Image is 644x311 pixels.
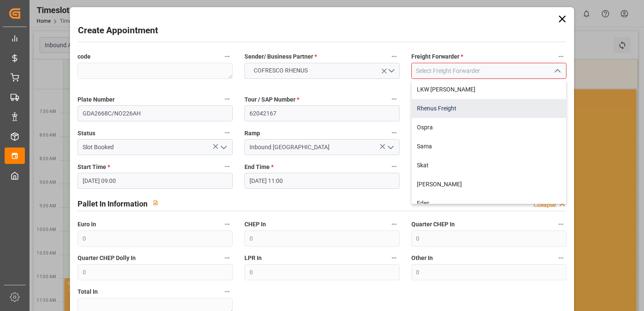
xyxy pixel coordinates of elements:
span: LPR In [244,254,262,263]
span: Ramp [244,129,260,138]
div: Sama [412,137,566,156]
button: Status [222,127,233,138]
button: Start Time * [222,161,233,172]
button: Euro In [222,219,233,230]
div: Collapse [534,201,556,209]
span: Quarter CHEP Dolly In [78,254,136,263]
input: Type to search/select [244,139,400,155]
span: Euro In [78,220,96,229]
div: [PERSON_NAME] [412,175,566,194]
div: LKW [PERSON_NAME] [412,80,566,99]
button: LPR In [389,252,400,263]
button: Ramp [389,127,400,138]
button: Freight Forwarder * [555,51,566,62]
button: CHEP In [389,219,400,230]
span: Sender/ Business Partner [244,52,317,61]
button: End Time * [389,161,400,172]
span: Start Time [78,163,110,172]
input: Select Freight Forwarder [411,63,566,79]
span: Plate Number [78,95,115,104]
button: Other In [555,252,566,263]
input: DD-MM-YYYY HH:MM [244,173,400,189]
button: Sender/ Business Partner * [389,51,400,62]
button: Tour / SAP Number * [389,94,400,105]
span: Tour / SAP Number [244,95,299,104]
span: Other In [411,254,433,263]
button: close menu [550,64,563,78]
span: Freight Forwarder [411,52,463,61]
span: CHEP In [244,220,266,229]
div: Skat [412,156,566,175]
span: End Time [244,163,274,172]
span: Quarter CHEP In [411,220,455,229]
input: Type to search/select [78,139,233,155]
h2: Pallet In Information [78,198,148,209]
span: code [78,52,91,61]
div: Rhenus Freight [412,99,566,118]
button: code [222,51,233,62]
span: Status [78,129,95,138]
button: Total In [222,286,233,297]
div: Edes [412,194,566,213]
input: DD-MM-YYYY HH:MM [78,173,233,189]
button: open menu [217,141,230,154]
span: COFRESCO RHENUS [250,66,312,75]
h2: Create Appointment [78,24,158,38]
button: Quarter CHEP Dolly In [222,252,233,263]
button: open menu [244,63,400,79]
button: open menu [384,141,396,154]
button: Plate Number [222,94,233,105]
div: Ospra [412,118,566,137]
button: Quarter CHEP In [555,219,566,230]
span: Total In [78,287,98,296]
